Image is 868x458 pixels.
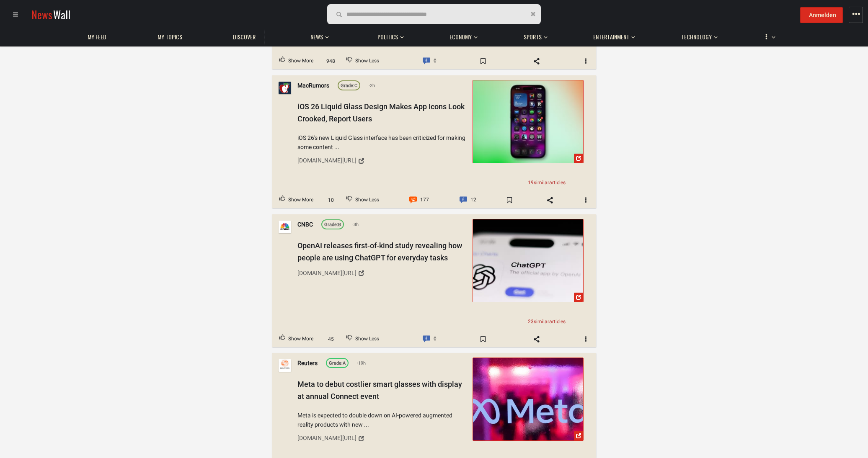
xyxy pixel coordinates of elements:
span: Discover [233,33,256,41]
span: similar [534,319,549,324]
a: Technology [677,29,716,45]
a: Reuters [297,359,318,368]
a: Meta to debut costlier smart glasses with display at annual Connect event [472,358,583,441]
a: Grade:C [338,80,360,90]
span: Grade: [329,361,343,366]
span: similar [534,180,549,185]
span: Show More [288,56,313,67]
span: My Feed [88,33,106,41]
span: Meta is expected to double down on AI-powered augmented reality products with new ... [297,411,467,430]
span: Show Less [355,195,379,206]
img: iOS 26 Liquid Glass Design Makes App Icons Look Crooked, Report Users [473,80,583,163]
button: Downvote [339,192,386,208]
span: 3h [352,221,359,228]
button: Politics [373,25,404,45]
a: Comment [402,192,436,208]
span: 2h [369,82,375,89]
a: Sports [519,29,546,45]
span: Share [524,54,549,68]
span: Show More [288,334,313,345]
a: Politics [373,29,402,45]
img: Profile picture of CNBC [279,221,291,233]
span: Bookmark [471,54,495,68]
a: 19similararticles [524,178,569,187]
a: CNBC [297,220,313,229]
span: 0 [434,334,437,345]
a: 23similararticles [524,317,569,326]
a: [DOMAIN_NAME][URL] [297,266,467,280]
button: Upvote [272,192,320,208]
div: [DOMAIN_NAME][URL] [297,434,356,443]
span: Bookmark [471,332,495,345]
a: Economy [445,29,476,45]
img: Meta to debut costlier smart glasses with display at annual Connect event [473,358,583,440]
a: Grade:A [326,358,349,368]
img: OpenAI releases first-of-kind study revealing how people are using ChatGPT ... [473,219,583,302]
span: Grade: [324,222,338,227]
a: OpenAI releases first-of-kind study revealing how people are using ChatGPT ... [472,219,583,302]
a: Comment [416,331,444,347]
span: Bookmark [497,193,522,207]
button: Anmelden [800,7,843,23]
a: [DOMAIN_NAME][URL] [297,154,467,168]
span: Grade: [341,83,354,88]
span: 177 [420,195,429,206]
span: News [31,7,52,22]
span: 19 articles [528,180,566,185]
span: Share [537,193,562,207]
span: Sports [524,33,542,41]
a: Comment [416,53,444,69]
span: 10 [323,196,338,204]
button: Economy [445,25,478,45]
span: Share [524,332,549,345]
button: Downvote [339,331,386,347]
div: B [324,221,341,229]
span: 19h [357,360,366,367]
a: Comment [452,192,483,208]
span: News [310,33,323,41]
img: Profile picture of MacRumors [279,82,291,94]
span: Wall [53,7,70,22]
span: Meta to debut costlier smart glasses with display at annual Connect event [297,380,462,401]
div: C [341,82,357,90]
button: Upvote [272,331,320,347]
a: [DOMAIN_NAME][URL] [297,432,467,446]
button: Technology [677,25,718,45]
button: News [306,25,331,45]
span: 0 [434,56,437,67]
span: Politics [377,33,398,41]
a: News [306,29,327,45]
a: Entertainment [589,29,633,45]
span: Technology [681,33,712,41]
span: 45 [323,335,338,343]
span: Show More [288,195,313,206]
span: Anmelden [809,12,836,18]
div: A [329,360,346,368]
button: Upvote [272,53,320,69]
div: [DOMAIN_NAME][URL] [297,156,356,165]
span: iOS 26 Liquid Glass Design Makes App Icons Look Crooked, Report Users [297,102,465,123]
span: Show Less [355,334,379,345]
button: Entertainment [589,25,635,45]
span: 23 articles [528,319,566,324]
span: Entertainment [593,33,629,41]
span: Economy [449,33,472,41]
div: [DOMAIN_NAME][URL] [297,268,356,277]
span: OpenAI releases first-of-kind study revealing how people are using ChatGPT for everyday tasks [297,241,462,262]
span: iOS 26's new Liquid Glass interface has been criticized for making some content ... [297,133,467,152]
a: NewsWall [31,7,70,22]
span: Show Less [355,56,379,67]
button: Sports [519,25,548,45]
span: 948 [323,57,338,65]
a: MacRumors [297,81,329,90]
button: Downvote [339,53,386,69]
span: My topics [158,33,182,41]
span: 12 [470,195,476,206]
a: iOS 26 Liquid Glass Design Makes App Icons Look Crooked, Report Users [472,80,583,163]
a: Grade:B [321,219,344,229]
img: Profile picture of Reuters [279,359,291,372]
